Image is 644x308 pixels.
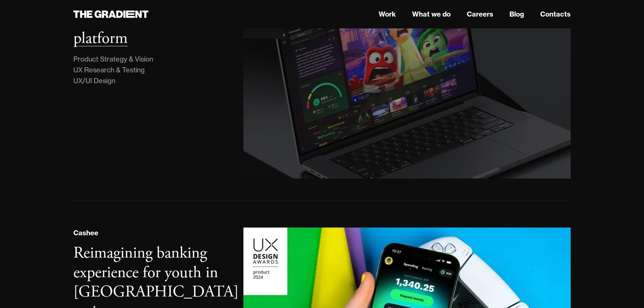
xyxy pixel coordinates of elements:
[379,9,396,19] a: Work
[467,9,493,19] a: Careers
[412,9,451,19] a: What we do
[73,228,98,238] div: Cashee
[73,54,153,86] div: Product Strategy & Vision UX Research & Testing UX/UI Design
[509,9,524,19] a: Blog
[540,9,571,19] a: Contacts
